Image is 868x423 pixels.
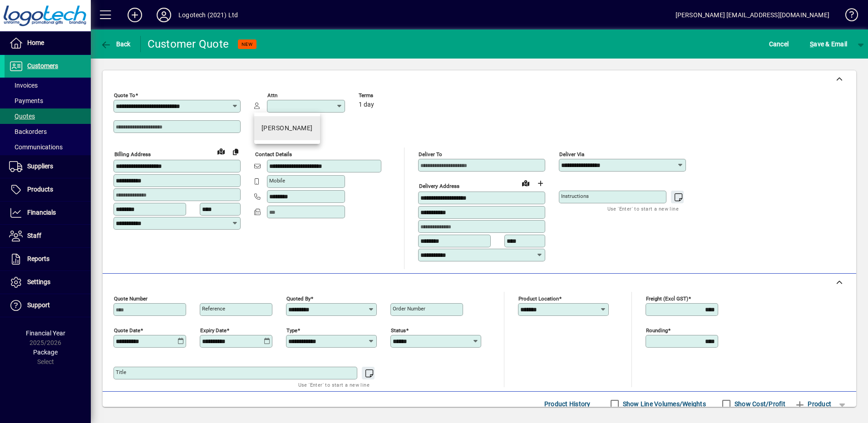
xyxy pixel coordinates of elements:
span: Staff [27,232,41,239]
span: Back [100,40,131,48]
span: Product [794,397,831,411]
span: Suppliers [27,162,53,170]
span: Backorders [9,128,47,135]
span: Customers [27,62,58,69]
span: Invoices [9,82,38,89]
mat-hint: Use 'Enter' to start a new line [298,379,370,390]
a: Communications [5,139,91,155]
a: Invoices [5,78,91,93]
button: Copy to Delivery address [228,144,243,159]
mat-label: Quote To [114,92,135,98]
mat-label: Instructions [561,193,589,199]
button: Back [98,36,133,52]
button: Choose address [533,176,547,191]
span: Package [33,349,58,356]
button: Product History [541,396,594,412]
mat-label: Order number [393,305,425,312]
a: Payments [5,93,91,108]
span: Financial Year [26,330,65,337]
div: Customer Quote [148,37,229,51]
mat-option: James Cao [254,116,320,140]
button: Profile [149,7,178,23]
a: Knowledge Base [838,2,857,31]
button: Cancel [767,36,791,52]
button: Save & Email [805,36,852,52]
a: Staff [5,225,91,247]
a: Reports [5,248,91,271]
mat-label: Attn [267,92,277,98]
app-page-header-button: Back [91,36,141,52]
mat-label: Rounding [646,327,668,333]
label: Show Line Volumes/Weights [621,399,706,408]
mat-hint: Use 'Enter' to start a new line [607,203,679,214]
mat-label: Product location [518,295,559,301]
mat-label: Deliver via [559,151,584,157]
mat-label: Type [286,327,297,333]
button: Product [790,396,836,412]
span: NEW [242,41,253,47]
a: Suppliers [5,155,91,178]
span: Financials [27,209,56,216]
div: [PERSON_NAME] [EMAIL_ADDRESS][DOMAIN_NAME] [676,8,829,22]
mat-label: Reference [202,305,225,312]
mat-label: Status [391,327,406,333]
a: Products [5,178,91,201]
span: Support [27,301,50,309]
span: Quotes [9,113,35,120]
span: Settings [27,278,50,285]
a: View on map [214,144,228,158]
span: S [810,40,814,48]
a: Backorders [5,124,91,139]
span: Reports [27,255,49,262]
span: Communications [9,143,63,151]
label: Show Cost/Profit [733,399,785,408]
button: Add [120,7,149,23]
div: Logotech (2021) Ltd [178,8,238,22]
a: View on map [518,176,533,190]
a: Settings [5,271,91,294]
span: Terms [359,93,413,98]
a: Financials [5,202,91,224]
a: Home [5,32,91,54]
span: Cancel [769,37,789,51]
mat-label: Mobile [269,177,285,184]
span: 1 day [359,101,374,108]
span: Home [27,39,44,46]
mat-label: Quote number [114,295,148,301]
a: Support [5,294,91,317]
span: ave & Email [810,37,847,51]
mat-label: Quote date [114,327,140,333]
a: Quotes [5,108,91,124]
mat-label: Deliver To [419,151,442,157]
mat-label: Freight (excl GST) [646,295,688,301]
span: Products [27,186,53,193]
mat-label: Quoted by [286,295,311,301]
span: Product History [544,397,591,411]
div: [PERSON_NAME] [261,123,313,133]
mat-label: Title [116,369,126,375]
mat-label: Expiry date [200,327,227,333]
span: Payments [9,97,43,104]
